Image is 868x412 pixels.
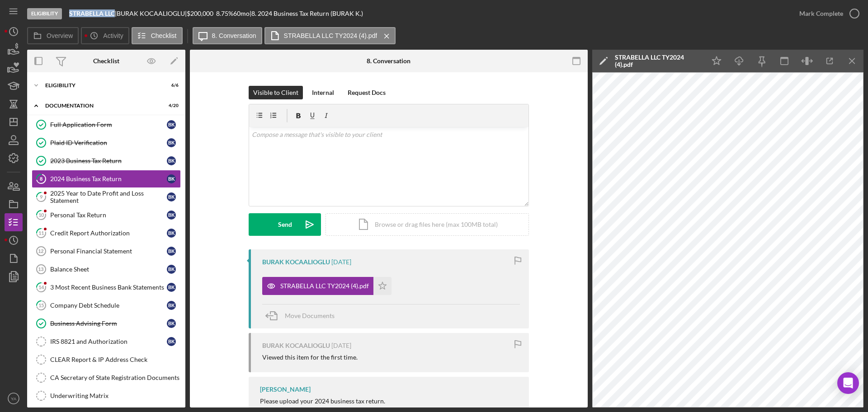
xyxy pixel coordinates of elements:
[32,296,181,314] a: 15Company Debt ScheduleBK
[38,248,43,254] tspan: 12
[50,157,167,164] div: 2023 Business Tax Return
[32,206,181,224] a: 10Personal Tax ReturnBK
[284,32,377,39] label: STRABELLA LLC TY2024 (4).pdf
[837,372,859,394] div: Open Intercom Messenger
[262,304,344,327] button: Move Documents
[790,5,863,23] button: Mark Complete
[47,32,73,39] label: Overview
[32,278,181,296] a: 143 Most Recent Business Bank StatementsBK
[32,387,181,405] a: Underwriting Matrix
[69,10,117,17] div: |
[162,103,179,108] div: 4 / 20
[615,54,701,68] div: STRABELLA LLC TY2024 (4).pdf
[167,319,176,328] div: B K
[278,213,292,236] div: Send
[307,86,339,99] button: Internal
[264,27,396,44] button: STRABELLA LLC TY2024 (4).pdf
[262,354,358,361] div: Viewed this item for the first time.
[69,9,115,17] b: STRABELLA LLC
[32,369,181,387] a: CA Secretary of State Registration Documents
[167,229,176,238] div: B K
[32,134,181,152] a: Plaid ID VerificationBK
[50,266,167,273] div: Balance Sheet
[50,374,180,381] div: CA Secretary of State Registration Documents
[50,356,180,363] div: CLEAR Report & IP Address Check
[5,389,23,407] button: YA
[167,156,176,165] div: B K
[162,83,179,88] div: 6 / 6
[132,27,183,44] button: Checklist
[249,86,303,99] button: Visible to Client
[167,337,176,346] div: B K
[45,103,156,108] div: Documentation
[280,282,369,290] div: STRABELLA LLC TY2024 (4).pdf
[262,258,330,266] div: BURAK KOCAALIOGLU
[262,277,392,295] button: STRABELLA LLC TY2024 (4).pdf
[50,229,167,237] div: Credit Report Authorization
[38,212,44,218] tspan: 10
[367,57,410,65] div: 8. Conversation
[103,32,123,39] label: Activity
[50,211,167,219] div: Personal Tax Return
[50,248,167,255] div: Personal Financial Statement
[167,174,176,183] div: B K
[250,10,363,17] div: | 8. 2024 Business Tax Return (BURAK K.)
[331,342,351,349] time: 2025-09-02 22:51
[32,314,181,332] a: Business Advising FormBK
[167,265,176,274] div: B K
[253,86,298,99] div: Visible to Client
[50,284,167,291] div: 3 Most Recent Business Bank Statements
[40,194,43,200] tspan: 9
[32,170,181,188] a: 82024 Business Tax ReturnBK
[32,188,181,206] a: 92025 Year to Date Profit and Loss StatementBK
[32,332,181,351] a: IRS 8821 and AuthorizationBK
[50,392,180,399] div: Underwriting Matrix
[11,396,17,401] text: YA
[81,27,129,44] button: Activity
[193,27,262,44] button: 8. Conversation
[167,283,176,292] div: B K
[167,247,176,256] div: B K
[32,224,181,242] a: 11Credit Report AuthorizationBK
[262,342,330,349] div: BURAK KOCAALIOGLU
[799,5,843,23] div: Mark Complete
[38,284,44,290] tspan: 14
[233,10,250,17] div: 60 mo
[348,86,386,99] div: Request Docs
[50,302,167,309] div: Company Debt Schedule
[151,32,177,39] label: Checklist
[212,32,256,39] label: 8. Conversation
[38,302,44,308] tspan: 15
[45,83,156,88] div: Eligibility
[32,116,181,134] a: Full Application FormBK
[50,121,167,128] div: Full Application Form
[50,320,167,327] div: Business Advising Form
[331,258,351,266] time: 2025-09-02 22:52
[117,10,187,17] div: BURAK KOCAALIOGLU |
[38,267,43,272] tspan: 13
[50,338,167,345] div: IRS 8821 and Authorization
[32,260,181,278] a: 13Balance SheetBK
[216,10,233,17] div: 8.75 %
[50,190,167,204] div: 2025 Year to Date Profit and Loss Statement
[38,230,44,236] tspan: 11
[167,192,176,201] div: B K
[50,139,167,146] div: Plaid ID Verification
[260,398,385,405] div: Please upload your 2024 business tax return.
[249,213,321,236] button: Send
[32,351,181,369] a: CLEAR Report & IP Address Check
[50,175,167,183] div: 2024 Business Tax Return
[93,57,119,65] div: Checklist
[167,138,176,147] div: B K
[167,301,176,310] div: B K
[32,152,181,170] a: 2023 Business Tax ReturnBK
[27,27,79,44] button: Overview
[27,8,62,19] div: Eligibility
[260,386,311,393] div: [PERSON_NAME]
[167,120,176,129] div: B K
[285,312,335,319] span: Move Documents
[187,9,213,17] span: $200,000
[167,211,176,220] div: B K
[343,86,390,99] button: Request Docs
[40,176,42,182] tspan: 8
